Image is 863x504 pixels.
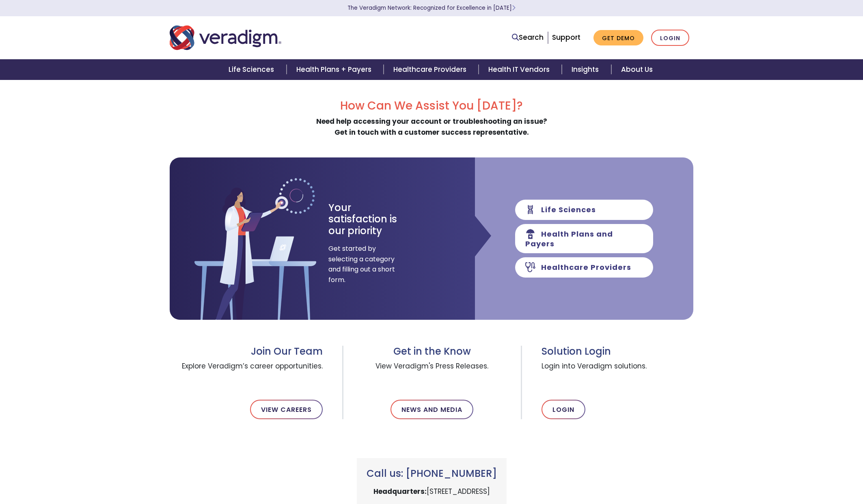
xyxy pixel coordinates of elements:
span: Get started by selecting a category and filling out a short form. [328,243,395,285]
span: Login into Veradigm solutions. [542,358,693,387]
strong: Headquarters: [373,487,427,496]
a: View Careers [250,400,323,419]
a: The Veradigm Network: Recognized for Excellence in [DATE]Learn More [347,4,516,12]
a: Health IT Vendors [479,59,562,80]
a: Login [651,30,689,46]
a: Support [552,32,580,42]
strong: Need help accessing your account or troubleshooting an issue? Get in touch with a customer succes... [316,116,547,137]
img: Veradigm logo [170,24,281,51]
a: Search [512,32,544,43]
span: View Veradigm's Press Releases. [363,358,501,387]
a: News and Media [391,400,473,419]
h2: How Can We Assist You [DATE]? [170,99,693,113]
h3: Call us: [PHONE_NUMBER] [367,468,497,480]
a: About Us [611,59,662,80]
a: Life Sciences [219,59,286,80]
span: Learn More [512,4,516,12]
a: Login [542,400,585,419]
p: [STREET_ADDRESS] [367,486,497,497]
h3: Solution Login [542,346,693,358]
a: Healthcare Providers [384,59,479,80]
h3: Your satisfaction is our priority [328,202,412,237]
a: Health Plans + Payers [287,59,384,80]
a: Insights [562,59,611,80]
a: Get Demo [593,30,643,46]
h3: Join Our Team [170,346,323,358]
span: Explore Veradigm’s career opportunities. [170,358,323,387]
h3: Get in the Know [363,346,501,358]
